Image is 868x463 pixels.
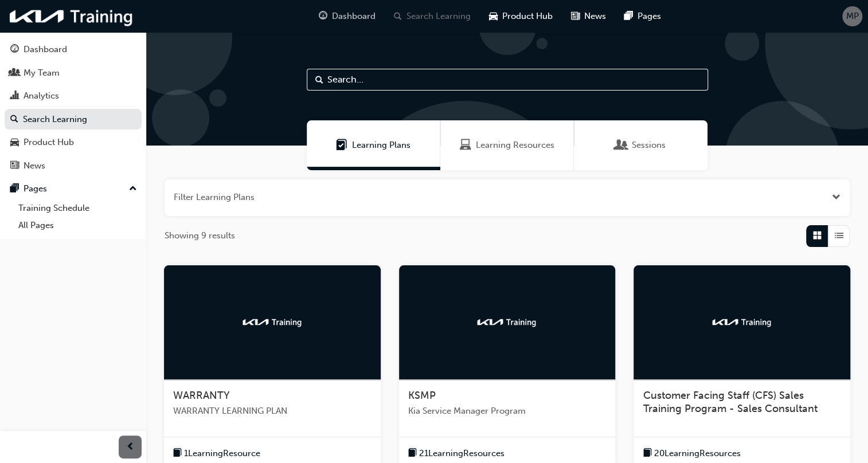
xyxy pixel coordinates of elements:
a: Search Learning [5,109,142,130]
span: MP [846,10,859,23]
img: kia-training [475,316,538,328]
span: 1 Learning Resource [184,447,260,460]
span: 21 Learning Resources [419,447,505,460]
a: pages-iconPages [615,5,670,28]
a: All Pages [14,217,142,234]
span: prev-icon [126,440,135,454]
span: Learning Plans [336,139,347,152]
span: Search [315,73,323,87]
img: kia-training [6,5,138,28]
a: Dashboard [5,39,142,60]
a: News [5,155,142,176]
span: Pages [638,10,661,23]
a: Learning ResourcesLearning Resources [440,120,574,170]
a: car-iconProduct Hub [480,5,562,28]
span: car-icon [10,138,19,148]
span: Learning Plans [352,139,410,152]
span: news-icon [571,9,580,23]
span: book-icon [408,446,417,461]
span: book-icon [643,446,651,461]
button: DashboardMy TeamAnalyticsSearch LearningProduct HubNews [5,37,142,178]
span: pages-icon [10,184,19,194]
button: Pages [5,178,142,199]
a: Training Schedule [14,199,142,217]
span: KSMP [408,389,436,402]
span: 20 Learning Resources [654,447,740,460]
span: news-icon [10,161,19,171]
button: book-icon1LearningResource [173,446,260,461]
div: Dashboard [24,43,67,56]
div: My Team [24,66,60,80]
span: Learning Resources [476,139,554,152]
img: kia-training [710,316,773,328]
span: car-icon [489,9,498,23]
span: up-icon [129,182,137,197]
a: SessionsSessions [574,120,707,170]
span: Dashboard [332,10,376,23]
span: Showing 9 results [165,229,235,242]
span: search-icon [10,115,18,125]
span: News [584,10,606,23]
span: Search Learning [406,10,471,23]
span: Kia Service Manager Program [408,405,607,418]
input: Search... [307,69,708,91]
span: Product Hub [502,10,553,23]
button: book-icon21LearningResources [408,446,505,461]
span: WARRANTY [173,389,230,402]
span: guage-icon [10,45,19,55]
span: Learning Resources [460,139,471,152]
span: search-icon [394,9,402,23]
div: Pages [24,182,47,195]
span: List [835,229,843,242]
span: book-icon [173,446,182,461]
div: Product Hub [24,136,74,149]
div: Analytics [24,89,59,103]
span: Sessions [616,139,627,152]
div: News [24,159,45,172]
a: news-iconNews [562,5,615,28]
a: My Team [5,62,142,84]
button: Open the filter [832,191,840,204]
span: pages-icon [624,9,633,23]
span: Customer Facing Staff (CFS) Sales Training Program - Sales Consultant [643,389,817,415]
span: chart-icon [10,91,19,101]
a: Product Hub [5,132,142,153]
button: book-icon20LearningResources [643,446,740,461]
a: search-iconSearch Learning [385,5,480,28]
a: guage-iconDashboard [310,5,385,28]
button: MP [842,6,862,26]
img: kia-training [241,316,304,328]
a: Analytics [5,85,142,107]
span: people-icon [10,68,19,79]
span: WARRANTY LEARNING PLAN [173,405,372,418]
span: guage-icon [319,9,327,23]
span: Grid [813,229,822,242]
a: Learning PlansLearning Plans [307,120,440,170]
span: Sessions [632,139,666,152]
